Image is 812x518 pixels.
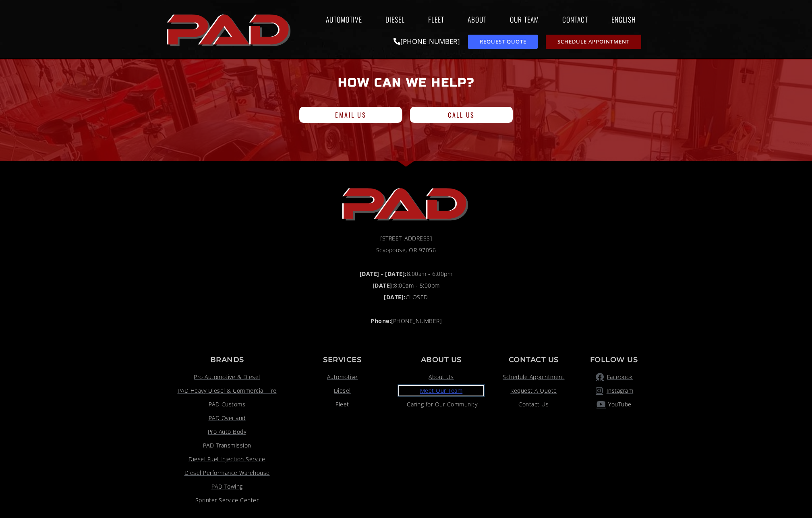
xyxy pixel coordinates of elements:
span: 8:00am - 6:00pm [360,269,453,279]
a: schedule repair or service appointment [546,35,641,49]
span: Request A Quote [510,386,557,396]
p: Contact us [491,356,576,363]
span: Caring for Our Community [405,400,477,409]
span: Pro Automotive & Diesel [194,372,260,382]
a: Pro Automotive & Diesel [168,372,286,382]
a: Automotive [294,372,391,382]
a: Meet Our Team [399,386,483,396]
span: [PHONE_NUMBER] [371,316,441,326]
a: Fleet [294,400,391,409]
h2: How Can We Help? [168,70,644,95]
a: Visit link opens in a new tab [168,386,286,396]
a: Visit link opens in a new tab [168,454,286,464]
a: YouTube [584,400,644,409]
a: About [460,10,494,29]
span: Sprinter Service Center [195,495,259,505]
span: Email Us [335,112,366,118]
a: Fleet [420,10,452,29]
a: PAD Transmission [168,441,286,450]
a: Visit link opens in a new tab [168,495,286,505]
span: PAD Transmission [203,441,251,450]
span: PAD Overland [209,413,246,423]
a: Email Us [299,107,402,123]
b: [DATE]: [373,282,394,289]
a: Visit link opens in a new tab [168,427,286,437]
a: Caring for Our Community [399,400,483,409]
span: Schedule Appointment [503,372,564,382]
a: Contact Us [491,400,576,409]
span: Contact Us [518,400,549,409]
span: CLOSED [384,292,428,302]
a: pro automotive and diesel home page [168,181,644,226]
a: Contact [555,10,596,29]
a: pro automotive and diesel home page [164,8,295,51]
a: Diesel [378,10,412,29]
span: Meet Our Team [420,386,463,396]
a: Visit link opens in a new tab [168,468,286,478]
a: Automotive [318,10,370,29]
span: Diesel [334,386,351,396]
span: [STREET_ADDRESS] [380,234,432,243]
a: Our Team [502,10,547,29]
a: pro automotive and diesel instagram page [584,386,644,396]
span: Request Quote [480,39,526,44]
a: [PHONE_NUMBER] [394,37,460,46]
a: Call Us [410,107,513,123]
a: About Us [399,372,483,382]
b: [DATE] - [DATE]: [360,270,407,278]
nav: Menu [295,10,648,29]
span: Automotive [327,372,358,382]
p: Services [294,356,391,363]
a: English [604,10,648,29]
a: PAD Customs [168,400,286,409]
strong: Phone: [371,317,391,325]
span: PAD Customs [209,400,246,409]
span: Scappoose, OR 97056 [376,245,436,255]
span: Pro Auto Body [208,427,246,437]
p: Brands [168,356,286,363]
a: Diesel [294,386,391,396]
span: Instagram [605,386,634,396]
span: 8:00am - 5:00pm [373,281,440,290]
a: Visit link opens in a new tab [168,482,286,491]
span: Call Us [448,112,475,118]
a: Request A Quote [491,386,576,396]
a: Visit link opens in a new tab [168,413,286,423]
img: The image shows the word "PAD" in bold, red, uppercase letters with a slight shadow effect. [164,8,295,51]
a: Phone:[PHONE_NUMBER] [168,316,644,326]
span: Facebook [605,372,633,382]
span: PAD Heavy Diesel & Commercial Tire [178,386,277,396]
a: request a service or repair quote [468,35,538,49]
a: pro automotive and diesel facebook page [584,372,644,382]
span: Diesel Performance Warehouse [184,468,270,478]
span: About Us [429,372,454,382]
span: YouTube [606,400,632,409]
b: [DATE]: [384,293,406,301]
p: Follow Us [584,356,644,363]
span: PAD Towing [211,482,243,491]
span: Fleet [336,400,349,409]
span: Diesel Fuel Injection Service [188,454,265,464]
a: Schedule Appointment [491,372,576,382]
img: The image shows the word "PAD" in bold, red, uppercase letters with a slight shadow effect. [340,181,472,226]
p: About Us [399,356,483,363]
span: Schedule Appointment [557,39,630,44]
